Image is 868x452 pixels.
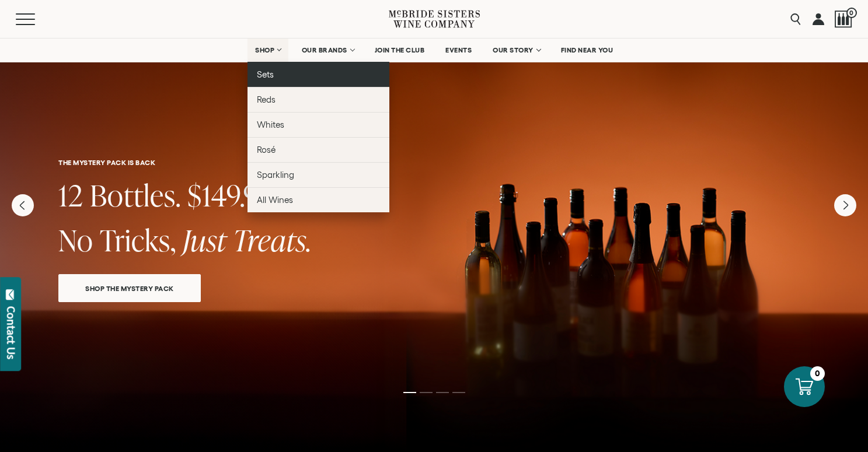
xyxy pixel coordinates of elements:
[452,392,465,393] li: Page dot 4
[834,194,856,216] button: Next
[438,38,479,62] a: EVENTS
[247,62,389,87] a: Sets
[58,274,201,302] a: SHOP THE MYSTERY PACK
[247,87,389,112] a: Reds
[257,69,274,79] span: Sets
[58,220,93,260] span: No
[65,282,194,295] span: SHOP THE MYSTERY PACK
[553,38,621,62] a: FIND NEAR YOU
[257,94,276,104] span: Reds
[255,46,275,54] span: SHOP
[375,46,425,54] span: JOIN THE CLUB
[294,38,361,62] a: OUR BRANDS
[247,187,389,212] a: All Wines
[247,38,288,62] a: SHOP
[445,46,472,54] span: EVENTS
[846,8,857,18] span: 0
[257,170,294,180] span: Sparkling
[233,220,312,260] span: Treats.
[5,306,17,359] div: Contact Us
[810,366,825,381] div: 0
[367,38,433,62] a: JOIN THE CLUB
[100,220,176,260] span: Tricks,
[187,175,274,215] span: $149.99
[12,194,34,216] button: Previous
[257,195,293,205] span: All Wines
[561,46,613,54] span: FIND NEAR YOU
[58,175,83,215] span: 12
[257,120,284,129] span: Whites
[485,38,548,62] a: OUR STORY
[183,220,226,260] span: Just
[247,162,389,187] a: Sparkling
[403,392,416,393] li: Page dot 1
[493,46,534,54] span: OUR STORY
[436,392,449,393] li: Page dot 3
[302,46,347,54] span: OUR BRANDS
[247,112,389,137] a: Whites
[16,13,58,25] button: Mobile Menu Trigger
[58,159,810,166] h6: THE MYSTERY PACK IS BACK
[420,392,433,393] li: Page dot 2
[247,137,389,162] a: Rosé
[257,145,276,155] span: Rosé
[90,175,181,215] span: Bottles.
